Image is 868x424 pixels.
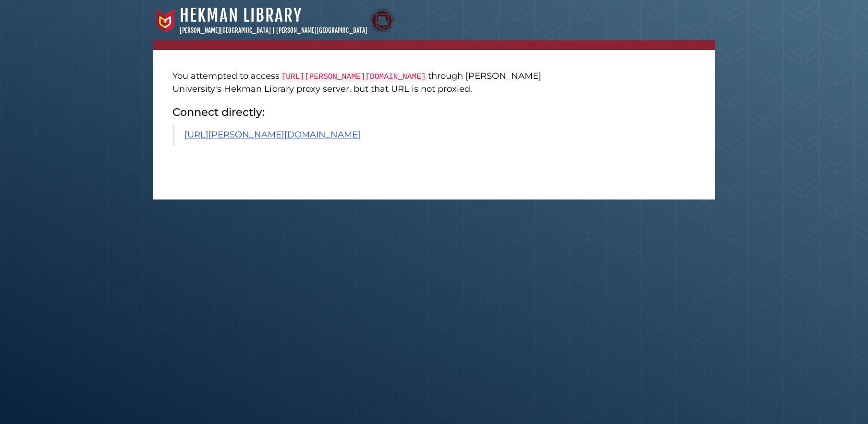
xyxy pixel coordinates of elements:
p: [PERSON_NAME][GEOGRAPHIC_DATA] | [PERSON_NAME][GEOGRAPHIC_DATA] [180,26,367,36]
a: [URL][PERSON_NAME][DOMAIN_NAME] [184,129,361,140]
p: You attempted to access through [PERSON_NAME] University's Hekman Library proxy server, but that ... [172,70,559,96]
img: Calvin University [153,9,177,33]
a: Hekman Library [180,5,302,26]
h2: Connect directly: [172,105,559,119]
code: [URL][PERSON_NAME][DOMAIN_NAME] [280,72,428,82]
nav: breadcrumb [153,40,715,50]
img: Calvin Theological Seminary [370,9,394,33]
